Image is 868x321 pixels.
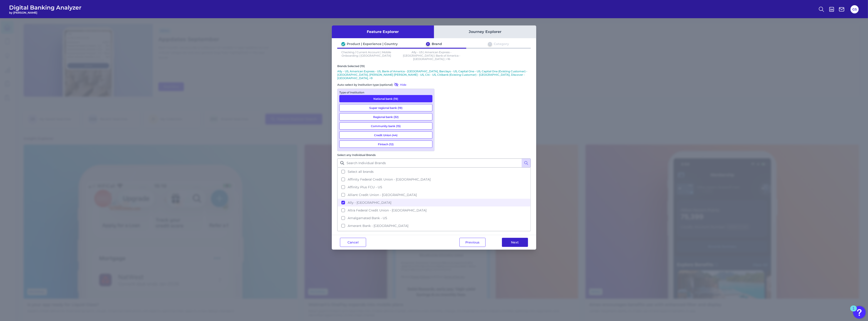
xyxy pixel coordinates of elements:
[488,42,492,46] div: 3
[337,158,531,168] input: Search Individual Brands
[339,113,432,120] button: Regional bank (32)
[338,191,530,199] button: Alliant Credit Union - [GEOGRAPHIC_DATA]
[337,70,531,80] p: Ally - US, American Express - US, Bank of America - [GEOGRAPHIC_DATA], Barclays - US, Capital One...
[338,222,530,230] button: Amerant Bank - [GEOGRAPHIC_DATA]
[339,104,432,111] button: Super regional bank (19)
[339,131,432,139] button: Credit Union (44)
[853,308,855,314] div: 1
[338,183,530,191] button: Affinity Plus FCU - US
[348,177,431,181] span: Affinity Federal Credit Union - [GEOGRAPHIC_DATA]
[337,64,531,68] div: Brands Selected (19)
[337,50,395,61] p: Checking / Current Account | Mobile Onboarding | [GEOGRAPHIC_DATA]
[348,170,374,174] span: Select all brands
[502,238,528,247] button: Next
[853,306,866,319] button: Open Resource Center, 1 new notification
[851,5,859,13] button: GS
[9,4,82,11] span: Digital Banking Analyzer
[348,208,427,212] span: Altra Federal Credit Union - [GEOGRAPHIC_DATA]
[348,185,382,189] span: Affinity Plus FCU - US
[459,238,486,247] button: Previous
[348,201,391,205] span: Ally - [GEOGRAPHIC_DATA]
[393,82,406,87] button: Hide
[338,230,530,237] button: America First Credit Union - [GEOGRAPHIC_DATA]
[426,42,430,46] div: 2
[339,122,432,130] button: Community bank (15)
[348,193,417,197] span: Alliant Credit Union - [GEOGRAPHIC_DATA]
[337,82,434,87] div: Auto-select by institution type (optional)
[332,25,434,38] button: Feature Explorer
[338,176,530,183] button: Affinity Federal Credit Union - [GEOGRAPHIC_DATA]
[347,42,398,46] div: Product | Experience | Country
[348,216,387,220] span: Amalgamated Bank - US
[338,206,530,214] button: Altra Federal Credit Union - [GEOGRAPHIC_DATA]
[9,11,82,14] span: by [PERSON_NAME]
[432,42,442,46] div: Brand
[338,168,530,176] button: Select all brands
[339,140,432,148] button: Fintech (12)
[403,50,461,61] p: Ally - US | American Express - [GEOGRAPHIC_DATA] | Bank of America - [GEOGRAPHIC_DATA] | +16
[339,91,432,94] div: Type of Institution
[338,214,530,222] button: Amalgamated Bank - US
[434,25,536,38] button: Journey Explorer
[339,95,432,102] button: National bank (19)
[348,224,408,228] span: Amerant Bank - [GEOGRAPHIC_DATA]
[337,153,376,157] label: Select any Individual Brands
[340,238,366,247] button: Cancel
[338,199,530,206] button: Ally - [GEOGRAPHIC_DATA]
[494,42,509,46] div: Category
